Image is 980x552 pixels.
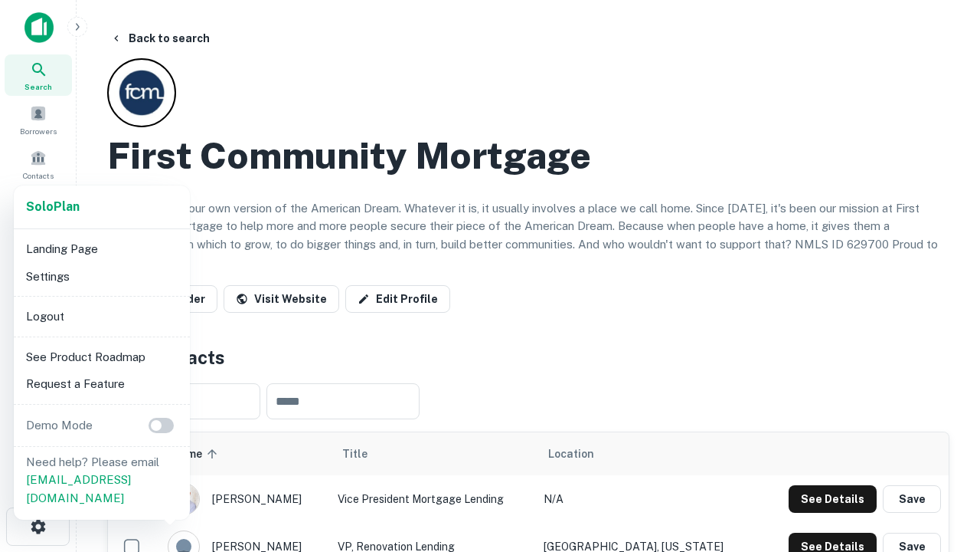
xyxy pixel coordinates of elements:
li: Request a Feature [20,370,184,398]
iframe: Chat Widget [903,429,980,503]
a: SoloPlan [26,198,80,216]
li: See Product Roadmap [20,343,184,371]
li: Settings [20,263,184,291]
li: Landing Page [20,235,184,263]
strong: Solo Plan [26,199,80,214]
a: [EMAIL_ADDRESS][DOMAIN_NAME] [26,473,131,504]
p: Demo Mode [20,416,99,435]
p: Need help? Please email [26,453,178,508]
li: Logout [20,303,184,330]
